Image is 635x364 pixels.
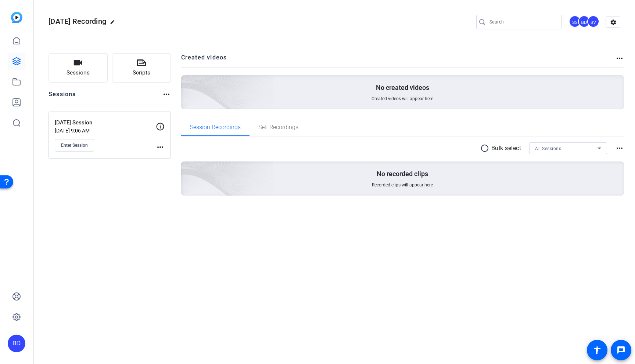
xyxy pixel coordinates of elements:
p: No created videos [376,83,429,92]
p: [DATE] Session [55,119,156,127]
span: Sessions [67,69,90,77]
img: blue-gradient.svg [11,12,22,23]
button: Scripts [112,53,171,83]
mat-icon: accessibility [593,346,602,354]
button: Enter Session [55,139,94,152]
span: [DATE] Recording [49,17,106,26]
span: Enter Session [61,142,88,148]
img: embarkstudio-empty-session.png [99,89,274,248]
img: Creted videos background [99,3,274,162]
span: Created videos will appear here [372,96,433,102]
p: [DATE] 9:06 AM [55,128,156,134]
span: Self Recordings [258,124,298,130]
mat-icon: more_horiz [615,144,624,153]
div: BD [578,15,590,28]
div: SV [587,15,599,28]
mat-icon: more_horiz [615,54,624,63]
h2: Sessions [49,90,76,104]
span: Session Recordings [190,124,241,130]
input: Search [489,18,556,26]
mat-icon: more_horiz [156,143,165,152]
button: Sessions [49,53,108,83]
mat-icon: message [617,346,625,354]
span: All Sessions [535,146,561,151]
span: Recorded clips will appear here [372,182,433,188]
ngx-avatar: Studio Support [569,15,582,28]
div: BD [8,335,25,352]
span: Scripts [133,69,150,77]
ngx-avatar: Brock Dowdle [578,15,591,28]
h2: Created videos [181,53,616,68]
p: No recorded clips [377,170,428,178]
div: SS [569,15,581,28]
mat-icon: settings [606,17,621,28]
mat-icon: more_horiz [162,90,171,99]
mat-icon: radio_button_unchecked [480,144,491,153]
mat-icon: edit [110,19,119,28]
ngx-avatar: Sergio Valdez [587,15,600,28]
p: Bulk select [491,144,521,153]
